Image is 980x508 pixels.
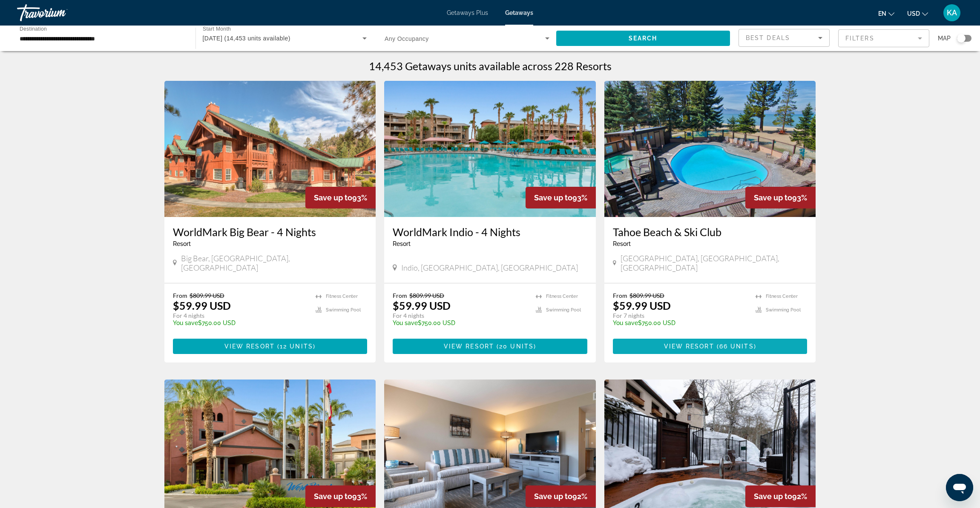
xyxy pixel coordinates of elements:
p: $750.00 USD [613,320,747,326]
p: For 4 nights [393,312,527,320]
span: View Resort [444,343,494,350]
p: For 7 nights [613,312,747,320]
span: From [393,292,407,299]
span: You save [173,320,198,326]
button: User Menu [941,4,963,22]
span: Save up to [754,492,792,501]
span: USD [907,10,920,17]
p: $59.99 USD [393,299,451,312]
span: You save [393,320,418,326]
span: ( ) [714,343,756,350]
span: Swimming Pool [326,307,361,313]
button: View Resort(20 units) [393,339,587,354]
span: Resort [393,240,411,247]
span: ( ) [275,343,316,350]
button: View Resort(66 units) [613,339,808,354]
a: Travorium [17,2,102,24]
span: 20 units [499,343,534,350]
span: Best Deals [746,34,790,41]
p: For 4 nights [173,312,308,320]
div: 92% [526,485,596,507]
span: en [878,10,886,17]
p: $750.00 USD [393,320,527,326]
span: Save up to [314,492,352,501]
span: Fitness Center [546,294,578,299]
span: $809.99 USD [409,292,444,299]
div: 93% [745,187,816,208]
a: WorldMark Indio - 4 Nights [393,225,587,238]
span: 66 units [719,343,754,350]
span: From [173,292,187,299]
span: View Resort [664,343,714,350]
div: 93% [305,485,376,507]
span: Search [629,35,658,42]
span: Swimming Pool [766,307,801,313]
img: 8737O01X.jpg [384,81,596,217]
button: View Resort(12 units) [173,339,368,354]
span: Indio, [GEOGRAPHIC_DATA], [GEOGRAPHIC_DATA] [401,263,578,272]
span: Swimming Pool [546,307,581,313]
span: Resort [613,240,631,247]
mat-select: Sort by [746,33,822,43]
p: $59.99 USD [173,299,231,312]
span: KA [947,9,957,17]
span: Destination [20,26,47,31]
a: Tahoe Beach & Ski Club [613,225,808,238]
button: Change language [878,7,894,20]
span: Any Occupancy [385,35,429,42]
a: Getaways Plus [447,9,488,16]
span: Fitness Center [766,294,798,299]
button: Filter [838,29,929,48]
span: Save up to [534,193,572,202]
span: Save up to [534,492,572,501]
span: You save [613,320,638,326]
span: From [613,292,627,299]
a: Getaways [505,9,533,16]
span: ( ) [494,343,536,350]
span: [GEOGRAPHIC_DATA], [GEOGRAPHIC_DATA], [GEOGRAPHIC_DATA] [621,254,808,272]
button: Change currency [907,7,928,20]
img: 4205E01X.jpg [164,81,376,217]
span: Map [938,32,951,44]
span: Resort [173,240,191,247]
span: Big Bear, [GEOGRAPHIC_DATA], [GEOGRAPHIC_DATA] [181,254,367,272]
span: Save up to [754,193,792,202]
h1: 14,453 Getaways units available across 228 Resorts [369,60,612,72]
iframe: Button to launch messaging window [946,474,973,501]
p: $59.99 USD [613,299,671,312]
button: Search [556,31,730,46]
div: 93% [526,187,596,208]
span: Save up to [314,193,352,202]
div: 92% [745,485,816,507]
span: Fitness Center [326,294,358,299]
span: $809.99 USD [629,292,664,299]
div: 93% [305,187,376,208]
span: [DATE] (14,453 units available) [203,35,290,42]
span: 12 units [280,343,313,350]
span: Start Month [203,26,231,32]
span: $809.99 USD [190,292,224,299]
p: $750.00 USD [173,320,308,326]
img: 0924O01X.jpg [604,81,816,217]
a: WorldMark Big Bear - 4 Nights [173,225,368,238]
span: View Resort [224,343,275,350]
